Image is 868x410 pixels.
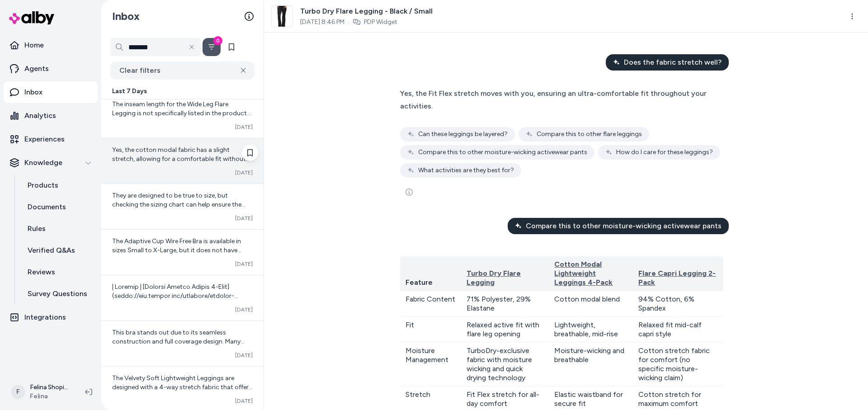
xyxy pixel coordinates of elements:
[300,18,344,27] span: [DATE] 8:46 PM
[101,320,264,366] a: This bra stands out due to its seamless construction and full coverage design. Many customers fin...
[4,105,98,127] a: Analytics
[235,215,253,222] span: [DATE]
[400,343,461,386] td: Moisture Management
[418,148,587,157] span: Compare this to other moisture-wicking activewear pants
[28,245,75,256] p: Verified Q&As
[11,385,25,399] span: F
[24,110,56,121] p: Analytics
[101,184,264,229] a: They are designed to be true to size, but checking the sizing chart can help ensure the perfect f...
[633,317,723,343] td: Relaxed fit mid-calf capri style
[364,18,397,27] a: PDP Widget
[526,221,722,231] span: Compare this to other moisture-wicking activewear pants
[101,138,264,184] a: Yes, the cotton modal fabric has a slight stretch, allowing for a comfortable fit without restric...
[213,36,222,45] div: 0
[112,237,250,363] span: The Adaptive Cup Wire Free Bra is available in sizes Small to X-Large, but it does not have speci...
[4,34,98,56] a: Home
[28,267,55,278] p: Reviews
[112,9,140,23] h2: Inbox
[28,202,66,212] p: Documents
[30,383,71,392] p: Felina Shopify
[461,291,549,317] td: 71% Polyester, 29% Elastane
[24,40,44,51] p: Home
[235,260,253,268] span: [DATE]
[400,89,707,110] span: Yes, the Fit Flex stretch moves with you, ensuring an ultra-comfortable fit throughout your activ...
[24,134,65,145] p: Experiences
[467,269,521,287] span: Turbo Dry Flare Legging
[19,196,98,218] a: Documents
[633,291,723,317] td: 94% Cotton, 6% Spandex
[400,291,461,317] td: Fabric Content
[400,256,461,291] th: Feature
[112,87,147,96] span: Last 7 Days
[461,317,549,343] td: Relaxed active fit with flare leg opening
[400,183,418,201] button: See more
[4,81,98,103] a: Inbox
[28,288,87,299] p: Survey Questions
[112,146,250,172] span: Yes, the cotton modal fabric has a slight stretch, allowing for a comfortable fit without restric...
[9,11,54,24] img: alby Logo
[110,61,255,80] button: Clear filters
[235,169,253,176] span: [DATE]
[616,148,713,157] span: How do I care for these leggings?
[554,260,613,287] span: Cotton Modal Lightweight Leggings 4-Pack
[418,130,508,139] span: Can these leggings be layered?
[203,38,221,56] button: Filter
[624,57,722,68] span: Does the fabric stretch well?
[4,128,98,150] a: Experiences
[101,92,264,138] a: The inseam length for the Wide Leg Flare Legging is not specifically listed in the product detail...
[30,392,71,401] span: Felina
[418,166,514,175] span: What activities are they best for?
[549,343,633,386] td: Moisture-wicking and breathable
[19,240,98,261] a: Verified Q&As
[638,269,716,287] span: Flare Capri Legging 2-Pack
[101,275,264,320] a: | Loremip | [Dolorsi Ametco Adipis 4-Elit](seddo://eiu.tempor.inc/utlabore/etdolor-magnaa-enimad-...
[112,192,245,217] span: They are designed to be true to size, but checking the sizing chart can help ensure the perfect fit.
[400,317,461,343] td: Fit
[235,306,253,313] span: [DATE]
[24,312,66,323] p: Integrations
[633,343,723,386] td: Cotton stretch fabric for comfort (no specific moisture-wicking claim)
[112,329,245,372] span: This bra stands out due to its seamless construction and full coverage design. Many customers fin...
[300,6,433,17] span: Turbo Dry Flare Legging - Black / Small
[24,157,62,168] p: Knowledge
[4,152,98,174] button: Knowledge
[19,283,98,305] a: Survey Questions
[112,100,251,171] span: The inseam length for the Wide Leg Flare Legging is not specifically listed in the product detail...
[537,130,642,139] span: Compare this to other flare leggings
[235,397,253,405] span: [DATE]
[19,174,98,196] a: Products
[272,6,292,27] img: cdb59bca98b5f431ad812c5dfee209d3eb70b1c0d0e27cd92d4b6f6eda06cf23.jpg
[28,180,58,191] p: Products
[4,306,98,328] a: Integrations
[4,58,98,80] a: Agents
[5,377,78,406] button: FFelina ShopifyFelina
[101,229,264,275] a: The Adaptive Cup Wire Free Bra is available in sizes Small to X-Large, but it does not have speci...
[19,261,98,283] a: Reviews
[235,352,253,359] span: [DATE]
[24,63,49,74] p: Agents
[348,18,349,27] span: ·
[461,343,549,386] td: TurboDry-exclusive fabric with moisture wicking and quick drying technology
[549,291,633,317] td: Cotton modal blend
[28,223,46,234] p: Rules
[549,317,633,343] td: Lightweight, breathable, mid-rise
[24,87,42,98] p: Inbox
[235,123,253,131] span: [DATE]
[19,218,98,240] a: Rules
